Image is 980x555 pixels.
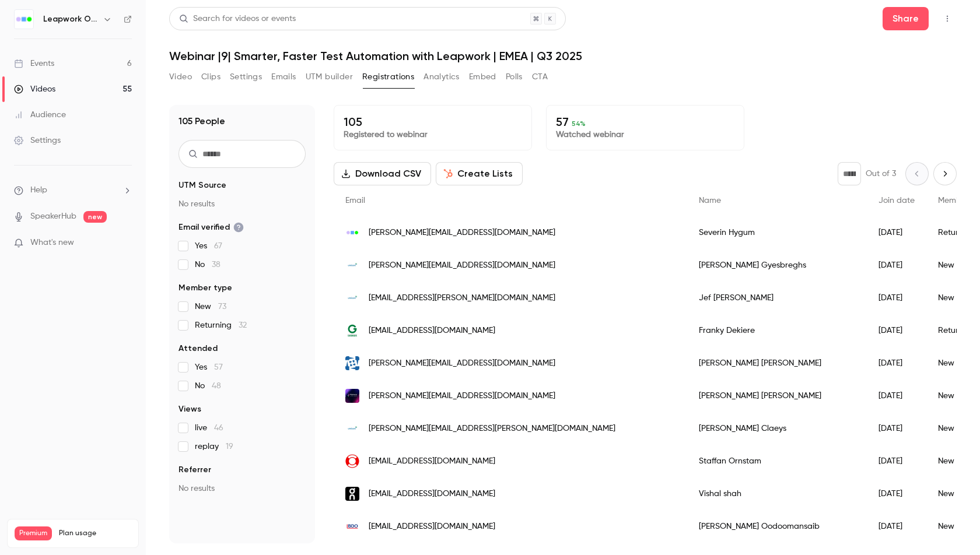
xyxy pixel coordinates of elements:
[867,216,926,249] div: [DATE]
[883,7,929,30] button: Share
[556,115,734,129] p: 57
[369,488,495,500] span: [EMAIL_ADDRESS][DOMAIN_NAME]
[556,129,734,140] p: Watched webinar
[43,13,98,25] h6: Leapwork Online Event
[195,441,233,452] span: replay
[195,301,226,312] span: New
[212,261,220,269] span: 38
[866,168,896,180] p: Out of 3
[334,162,431,185] button: Download CSV
[169,49,957,63] h1: Webinar |9| Smarter, Faster Test Automation with Leapwork | EMEA | Q3 2025
[83,211,107,223] span: new
[30,184,47,196] span: Help
[687,216,867,249] div: Severin Hygum
[687,282,867,314] div: Jef [PERSON_NAME]
[369,292,555,304] span: [EMAIL_ADDRESS][PERSON_NAME][DOMAIN_NAME]
[687,347,867,380] div: [PERSON_NAME] [PERSON_NAME]
[938,9,957,28] button: Top Bar Actions
[30,237,74,249] span: What's new
[687,412,867,445] div: [PERSON_NAME] Claeys
[687,510,867,543] div: [PERSON_NAME] Oodoomansaib
[14,184,132,196] li: help-dropdown-opener
[214,242,222,250] span: 67
[878,196,915,205] span: Join date
[226,442,233,451] span: 19
[436,162,523,185] button: Create Lists
[14,135,61,146] div: Settings
[178,464,211,476] span: Referrer
[933,162,957,185] button: Next page
[345,487,359,501] img: on-running.com
[345,291,359,305] img: eu.umicore.com
[867,510,926,543] div: [DATE]
[59,529,131,538] span: Plan usage
[271,68,296,86] button: Emails
[687,314,867,347] div: Franky Dekiere
[506,68,523,86] button: Polls
[30,210,76,223] a: SpeakerHub
[345,454,359,468] img: trygghansa.se
[369,357,555,370] span: [PERSON_NAME][EMAIL_ADDRESS][DOMAIN_NAME]
[14,83,55,95] div: Videos
[230,68,262,86] button: Settings
[195,259,220,271] span: No
[178,222,244,233] span: Email verified
[867,347,926,380] div: [DATE]
[867,380,926,412] div: [DATE]
[469,68,496,86] button: Embed
[867,314,926,347] div: [DATE]
[178,114,225,128] h1: 105 People
[15,10,33,29] img: Leapwork Online Event
[345,389,359,403] img: mphasis.com
[423,68,460,86] button: Analytics
[118,238,132,248] iframe: Noticeable Trigger
[345,226,359,240] img: leapwork.com
[214,424,223,432] span: 46
[867,477,926,510] div: [DATE]
[345,519,359,533] img: bdo.ca
[345,356,359,370] img: parasoft.com
[178,180,226,191] span: UTM Source
[179,13,296,25] div: Search for videos or events
[867,445,926,477] div: [DATE]
[369,423,615,435] span: [PERSON_NAME][EMAIL_ADDRESS][PERSON_NAME][DOMAIN_NAME]
[214,363,223,371] span: 57
[572,120,586,128] span: 54 %
[369,259,555,272] span: [PERSON_NAME][EMAIL_ADDRESS][DOMAIN_NAME]
[218,303,226,311] span: 73
[687,380,867,412] div: [PERSON_NAME] [PERSON_NAME]
[369,455,495,468] span: [EMAIL_ADDRESS][DOMAIN_NAME]
[687,445,867,477] div: Staffan Ornstam
[195,380,221,392] span: No
[369,390,555,402] span: [PERSON_NAME][EMAIL_ADDRESS][DOMAIN_NAME]
[362,68,414,86] button: Registrations
[14,58,54,69] div: Events
[345,196,365,205] span: Email
[201,68,220,86] button: Clips
[178,483,306,494] p: No results
[195,361,223,373] span: Yes
[14,109,66,121] div: Audience
[867,282,926,314] div: [DATE]
[344,129,522,140] p: Registered to webinar
[178,198,306,210] p: No results
[195,240,222,252] span: Yes
[169,68,192,86] button: Video
[195,319,247,331] span: Returning
[699,196,721,205] span: Name
[178,180,306,494] section: facet-groups
[532,68,548,86] button: CTA
[369,325,495,337] span: [EMAIL_ADDRESS][DOMAIN_NAME]
[306,68,353,86] button: UTM builder
[195,422,223,434] span: live
[345,324,359,338] img: georges.be
[345,258,359,272] img: umicore.com
[178,343,218,354] span: Attended
[369,521,495,533] span: [EMAIL_ADDRESS][DOMAIN_NAME]
[15,526,52,540] span: Premium
[687,477,867,510] div: Vishal shah
[687,249,867,282] div: [PERSON_NAME] Gyesbreghs
[178,403,201,415] span: Views
[867,412,926,445] div: [DATE]
[212,382,221,390] span: 48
